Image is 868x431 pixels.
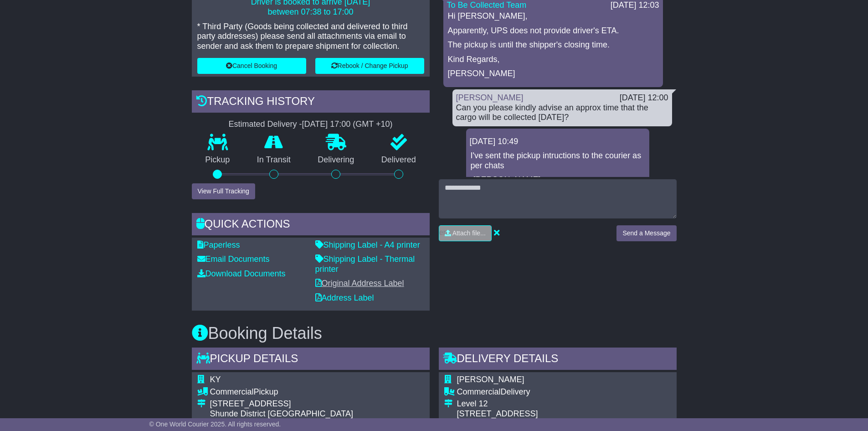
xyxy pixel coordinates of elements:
[192,348,430,372] div: Pickup Details
[456,103,668,123] div: Can you please kindly advise an approx time that the cargo will be collected [DATE]?
[192,213,430,238] div: Quick Actions
[457,409,671,419] div: [STREET_ADDRESS]
[456,93,524,102] a: [PERSON_NAME]
[197,240,240,249] a: Paperless
[210,375,221,384] span: KY
[210,387,424,397] div: Pickup
[315,293,374,302] a: Address Label
[471,151,645,171] p: I've sent the pickup intructions to the courier as per chats
[192,324,677,343] h3: Booking Details
[620,93,668,103] div: [DATE] 12:00
[439,348,677,372] div: Delivery Details
[368,155,430,165] p: Delivered
[448,40,658,50] p: The pickup is until the shipper's closing time.
[192,155,244,165] p: Pickup
[457,387,501,396] span: Commercial
[210,387,254,396] span: Commercial
[616,225,676,241] button: Send a Message
[448,26,658,36] p: Apparently, UPS does not provide driver's ETA.
[197,22,424,52] p: * Third Party (Goods being collected and delivered to third party addresses) please send all atta...
[470,137,646,147] div: [DATE] 10:49
[197,254,270,264] a: Email Documents
[611,0,659,10] div: [DATE] 12:03
[457,399,671,409] div: Level 12
[457,375,524,384] span: [PERSON_NAME]
[315,58,424,74] button: Rebook / Change Pickup
[315,254,415,274] a: Shipping Label - Thermal printer
[457,387,671,397] div: Delivery
[448,69,658,79] p: [PERSON_NAME]
[302,119,393,130] div: [DATE] 17:00 (GMT +10)
[243,155,304,165] p: In Transit
[210,399,424,409] div: [STREET_ADDRESS]
[192,90,430,115] div: Tracking history
[315,240,420,249] a: Shipping Label - A4 printer
[192,119,430,130] div: Estimated Delivery -
[448,11,658,21] p: Hi [PERSON_NAME],
[315,279,404,288] a: Original Address Label
[197,269,286,278] a: Download Documents
[448,55,658,65] p: Kind Regards,
[210,409,424,429] div: Shunde District [GEOGRAPHIC_DATA] [GEOGRAPHIC_DATA]
[149,421,281,428] span: © One World Courier 2025. All rights reserved.
[304,155,368,165] p: Delivering
[197,58,306,74] button: Cancel Booking
[192,183,255,199] button: View Full Tracking
[471,175,645,185] p: -[PERSON_NAME]
[447,0,527,10] a: To Be Collected Team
